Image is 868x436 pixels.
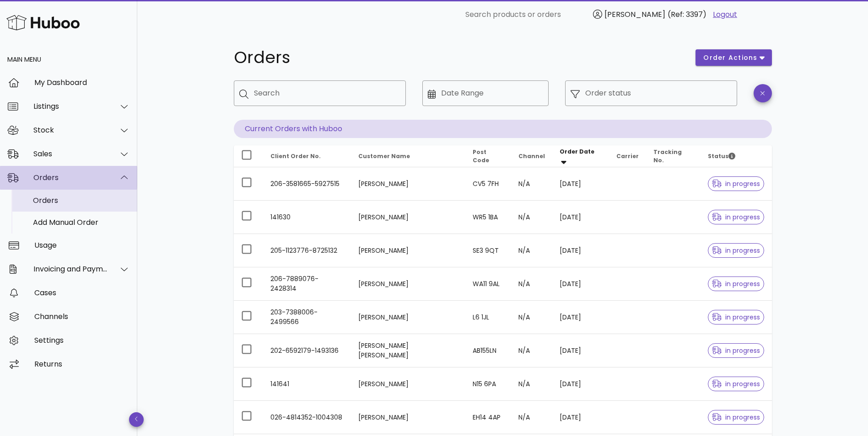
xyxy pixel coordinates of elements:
[351,201,465,234] td: [PERSON_NAME]
[695,49,771,66] button: order actions
[351,267,465,301] td: [PERSON_NAME]
[33,173,108,182] div: Orders
[263,401,351,434] td: 026-4814352-1004308
[511,367,552,401] td: N/A
[33,265,108,273] div: Invoicing and Payments
[263,167,351,201] td: 206-3581665-5927515
[33,196,130,205] div: Orders
[465,167,511,201] td: CV5 7FH
[33,149,108,158] div: Sales
[351,334,465,367] td: [PERSON_NAME] [PERSON_NAME]
[351,234,465,267] td: [PERSON_NAME]
[712,414,760,420] span: in progress
[234,49,685,66] h1: Orders
[263,201,351,234] td: 141630
[552,234,609,267] td: [DATE]
[473,148,489,164] span: Post Code
[604,9,665,20] span: [PERSON_NAME]
[351,167,465,201] td: [PERSON_NAME]
[465,201,511,234] td: WR5 1BA
[712,281,760,287] span: in progress
[465,145,511,167] th: Post Code
[712,347,760,354] span: in progress
[465,334,511,367] td: AB155LN
[511,267,552,301] td: N/A
[34,78,130,87] div: My Dashboard
[518,152,545,160] span: Channel
[6,13,80,32] img: Huboo Logo
[712,381,760,387] span: in progress
[33,218,130,227] div: Add Manual Order
[263,367,351,401] td: 141641
[263,301,351,334] td: 203-7388006-2499566
[653,148,682,164] span: Tracking No.
[552,301,609,334] td: [DATE]
[270,152,321,160] span: Client Order No.
[708,152,735,160] span: Status
[234,120,772,138] p: Current Orders with Huboo
[646,145,701,167] th: Tracking No.
[616,152,639,160] span: Carrier
[34,312,130,321] div: Channels
[263,267,351,301] td: 206-7889076-2428314
[34,336,130,345] div: Settings
[511,234,552,267] td: N/A
[703,53,758,63] span: order actions
[33,102,108,111] div: Listings
[351,301,465,334] td: [PERSON_NAME]
[552,267,609,301] td: [DATE]
[552,367,609,401] td: [DATE]
[511,145,552,167] th: Channel
[701,145,772,167] th: Status
[465,367,511,401] td: N15 6PA
[351,401,465,434] td: [PERSON_NAME]
[712,314,760,320] span: in progress
[511,401,552,434] td: N/A
[263,234,351,267] td: 205-1123776-8725132
[465,301,511,334] td: L6 1JL
[511,201,552,234] td: N/A
[560,148,594,155] span: Order Date
[552,167,609,201] td: [DATE]
[552,334,609,367] td: [DATE]
[351,145,465,167] th: Customer Name
[552,401,609,434] td: [DATE]
[263,334,351,367] td: 202-6592179-1493136
[712,247,760,254] span: in progress
[465,234,511,267] td: SE3 9QT
[712,181,760,187] span: in progress
[713,9,737,20] a: Logout
[511,301,552,334] td: N/A
[465,267,511,301] td: WA11 9AL
[712,214,760,220] span: in progress
[511,334,552,367] td: N/A
[609,145,646,167] th: Carrier
[511,167,552,201] td: N/A
[552,201,609,234] td: [DATE]
[358,152,410,160] span: Customer Name
[34,360,130,368] div: Returns
[34,288,130,297] div: Cases
[34,241,130,250] div: Usage
[465,401,511,434] td: EH14 4AP
[33,126,108,134] div: Stock
[552,145,609,167] th: Order Date: Sorted descending. Activate to remove sorting.
[668,9,706,20] span: (Ref: 3397)
[263,145,351,167] th: Client Order No.
[351,367,465,401] td: [PERSON_NAME]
